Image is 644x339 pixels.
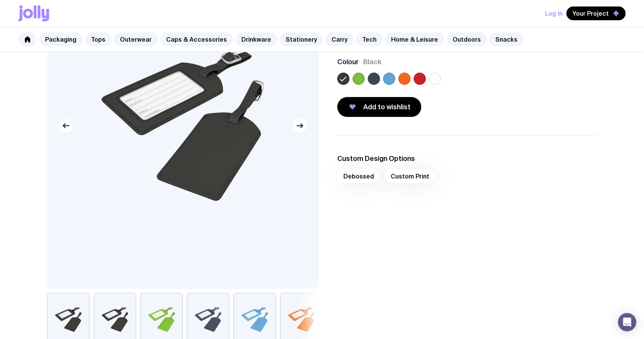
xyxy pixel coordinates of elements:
[337,154,597,163] h3: Custom Design Options
[447,32,487,46] a: Outdoors
[618,313,636,331] div: Open Intercom Messenger
[566,6,626,20] button: Your Project
[39,32,83,46] a: Packaging
[280,32,323,46] a: Stationery
[85,32,112,46] a: Tops
[385,32,444,46] a: Home & Leisure
[325,32,354,46] a: Carry
[114,32,158,46] a: Outerwear
[545,6,563,20] button: Log In
[160,32,233,46] a: Caps & Accessories
[363,102,411,112] span: Add to wishlist
[337,57,359,67] h3: Colour
[363,57,382,67] span: Black
[489,32,524,46] a: Snacks
[356,32,383,46] a: Tech
[337,97,421,117] button: Add to wishlist
[573,10,609,17] span: Your Project
[235,32,277,46] a: Drinkware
